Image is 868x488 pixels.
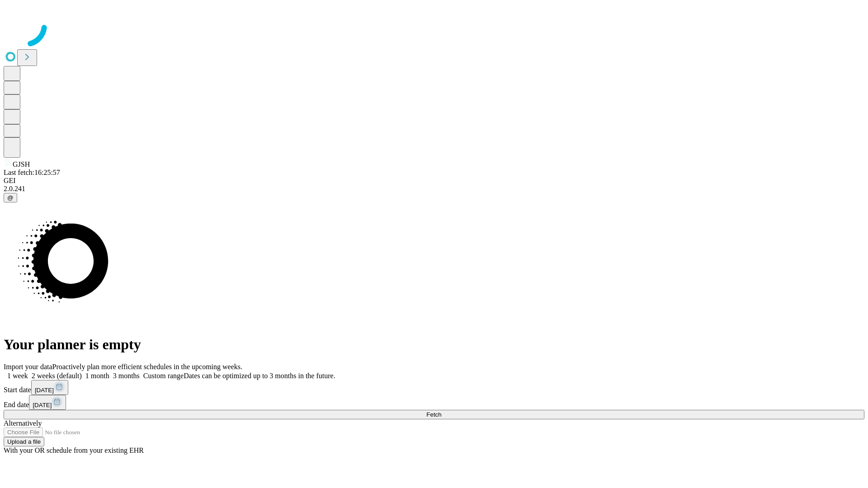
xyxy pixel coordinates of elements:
[31,380,68,395] button: [DATE]
[4,380,864,395] div: Start date
[29,395,66,410] button: [DATE]
[35,387,54,394] span: [DATE]
[4,169,60,176] span: Last fetch: 16:25:57
[7,194,14,201] span: @
[143,372,184,380] span: Custom range
[32,372,82,380] span: 2 weeks (default)
[4,446,144,454] span: With your OR schedule from your existing EHR
[113,372,140,380] span: 3 months
[426,411,441,418] span: Fetch
[7,372,28,380] span: 1 week
[13,160,30,168] span: GJSH
[4,419,42,427] span: Alternatively
[184,372,335,380] span: Dates can be optimized up to 3 months in the future.
[4,177,864,185] div: GEI
[4,193,17,202] button: @
[52,363,242,371] span: Proactively plan more efficient schedules in the upcoming weeks.
[33,402,52,408] span: [DATE]
[4,336,864,353] h1: Your planner is empty
[4,410,864,419] button: Fetch
[4,395,864,410] div: End date
[4,363,52,371] span: Import your data
[4,437,44,446] button: Upload a file
[85,372,109,380] span: 1 month
[4,185,864,193] div: 2.0.241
